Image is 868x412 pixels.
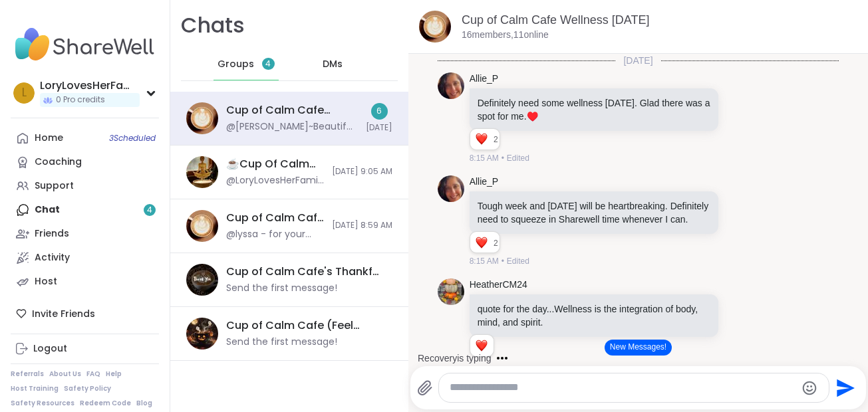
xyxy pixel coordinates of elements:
a: About Us [49,369,81,379]
p: 16 members, 11 online [462,29,549,42]
a: Friends [11,222,159,246]
a: Allie_P [470,175,499,189]
div: Friends [35,227,69,241]
button: Reactions: love [474,340,488,351]
div: Cup of Calm Cafe's Thankful Thursdays , [DATE] [226,264,384,279]
a: HeatherCM24 [470,278,527,292]
img: https://sharewell-space-live.sfo3.digitaloceanspaces.com/user-generated/9890d388-459a-40d4-b033-d... [438,72,464,99]
a: Host [11,270,159,294]
span: 2 [494,237,500,249]
a: Activity [11,246,159,270]
div: Invite Friends [11,302,159,326]
img: ☕️Cup Of Calm Cafe Tranquil Tuesday🧘‍♂️ , Oct 07 [186,156,218,188]
img: Cup of Calm Cafe (Feel Good Friday!), Oct 10 [186,318,218,350]
a: Blog [136,399,152,408]
div: @lyssa - for your mom! [226,228,324,241]
button: Send [829,373,859,403]
a: FAQ [86,369,100,379]
img: Cup of Calm Cafe Wellness Wednesday , Oct 08 [186,102,218,134]
span: Groups [217,58,254,71]
div: Cup of Calm Café - Motivational [DATE] [226,211,324,225]
img: https://sharewell-space-live.sfo3.digitaloceanspaces.com/user-generated/9890d388-459a-40d4-b033-d... [438,175,464,202]
a: Help [106,369,122,379]
span: • [502,152,504,164]
span: • [502,255,504,267]
div: Home [35,132,63,145]
span: 2 [494,134,500,146]
a: Redeem Code [80,399,131,408]
span: [DATE] 8:59 AM [332,220,392,231]
div: Logout [33,342,67,356]
img: Cup of Calm Café - Motivational Monday, Oct 06 [186,210,218,242]
div: Reaction list [470,232,494,253]
div: @LoryLovesHerFamilia - Thanks for [DATE] session [PERSON_NAME] and thanks for complimenting on my... [226,174,324,187]
button: Emoji picker [801,380,817,396]
span: L [22,84,27,102]
span: 3 Scheduled [109,133,156,144]
a: Safety Resources [11,399,74,408]
span: Edited [507,152,529,164]
span: DMs [323,58,343,71]
span: 8:15 AM [470,152,499,164]
textarea: Type your message [450,381,796,395]
div: Recovery is typing [418,352,492,365]
div: Cup of Calm Cafe Wellness [DATE] [226,103,358,118]
a: Cup of Calm Cafe Wellness [DATE] [462,13,649,27]
span: 4 [265,58,271,70]
span: [DATE] [615,54,660,67]
a: Home3Scheduled [11,126,159,150]
a: Host Training [11,384,59,393]
img: Cup of Calm Cafe's Thankful Thursdays , Oct 09 [186,264,218,296]
a: Referrals [11,369,44,379]
img: ShareWell Nav Logo [11,21,159,68]
div: LoryLovesHerFamilia [40,78,140,93]
div: Reaction list [470,129,494,150]
div: @[PERSON_NAME]~Beautiful Black Hills of SD~coffee [PERSON_NAME] H2O~greateful for my job cuz it i... [226,120,358,134]
span: 8:15 AM [470,255,499,267]
span: [DATE] 9:05 AM [332,166,392,177]
img: https://sharewell-space-live.sfo3.digitaloceanspaces.com/user-generated/e72d2dfd-06ae-43a5-b116-a... [438,278,464,305]
img: Cup of Calm Cafe Wellness Wednesday , Oct 08 [419,11,451,43]
div: Activity [35,251,70,264]
p: Definitely need some wellness [DATE]. Glad there was a spot for me. [478,96,711,123]
a: Logout [11,337,159,361]
div: Host [35,275,57,288]
div: Send the first message! [226,336,337,349]
div: Cup of Calm Cafe (Feel [DATE][DATE]!), [DATE] [226,318,384,333]
a: Safety Policy [64,384,111,393]
span: Edited [507,255,529,267]
h1: Chats [181,11,245,41]
span: 0 Pro credits [56,94,105,106]
a: Support [11,174,159,198]
p: Tough week and [DATE] will be heartbreaking. Definitely need to squeeze in Sharewell time wheneve... [478,199,711,226]
span: ♥️ [527,111,538,122]
a: Coaching [11,150,159,174]
span: [DATE] [366,122,392,134]
p: quote for the day...Wellness is the integration of body, mind, and spirit. [478,302,711,329]
div: Send the first message! [226,282,337,295]
div: ☕️Cup Of Calm Cafe Tranquil [DATE]🧘‍♂️ , [DATE] [226,157,324,171]
button: Reactions: love [474,237,488,248]
a: Allie_P [470,72,499,86]
div: 6 [371,103,388,120]
div: Reaction list [470,335,494,356]
div: Support [35,179,74,193]
button: Reactions: love [474,134,488,145]
button: New Messages! [605,340,672,356]
div: Coaching [35,155,82,169]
